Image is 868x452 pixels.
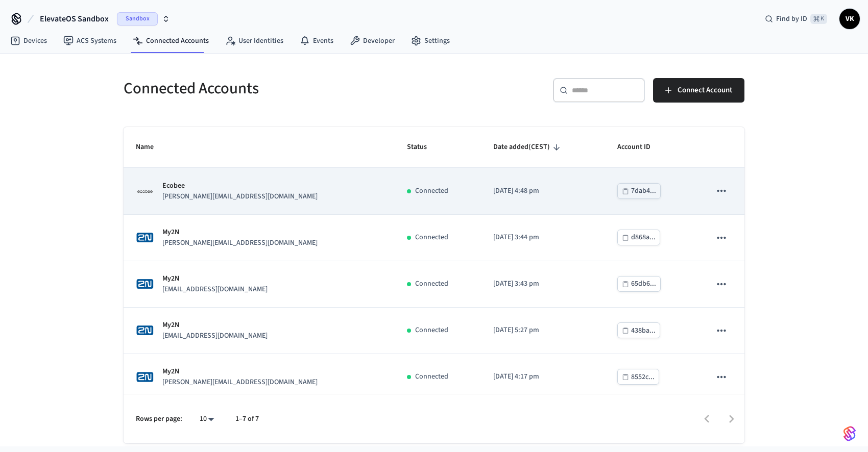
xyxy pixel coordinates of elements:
[631,185,656,197] div: 7dab4...
[55,32,125,50] a: ACS Systems
[235,414,259,424] p: 1–7 of 7
[776,14,807,24] span: Find by ID
[217,32,292,50] a: User Identities
[617,183,661,199] button: 7dab4...
[162,181,318,191] p: Ecobee
[342,32,403,50] a: Developer
[631,278,656,290] div: 65db6...
[162,284,268,295] p: [EMAIL_ADDRESS][DOMAIN_NAME]
[493,186,593,196] p: [DATE] 4:48 pm
[415,232,448,243] p: Connected
[136,229,154,246] img: 2N Logo, Square
[162,366,318,377] p: My2N
[162,273,268,284] p: My2N
[839,9,860,29] button: VK
[117,12,158,26] span: Sandbox
[631,231,656,244] div: d868a...
[631,371,655,384] div: 8552c...
[136,414,182,424] p: Rows per page:
[617,322,660,338] button: 438ba...
[136,368,154,386] img: 2N Logo, Square
[493,279,593,289] p: [DATE] 3:43 pm
[840,10,859,28] span: VK
[415,279,448,289] p: Connected
[617,230,660,245] button: d868a...
[40,13,109,25] span: ElevateOS Sandbox
[493,139,563,155] span: Date added(CEST)
[292,32,342,50] a: Events
[493,371,593,382] p: [DATE] 4:17 pm
[843,425,856,442] img: SeamLogoGradient.69752ec5.svg
[617,369,659,385] button: 8552c...
[162,331,268,341] p: [EMAIL_ADDRESS][DOMAIN_NAME]
[162,377,318,388] p: [PERSON_NAME][EMAIL_ADDRESS][DOMAIN_NAME]
[617,276,661,292] button: 65db6...
[617,139,664,155] span: Account ID
[136,275,154,293] img: 2N Logo, Square
[136,182,154,200] img: ecobee_logo_square
[415,325,448,336] p: Connected
[415,371,448,382] p: Connected
[195,412,219,426] div: 10
[136,321,154,339] img: 2N Logo, Square
[653,78,744,103] button: Connect Account
[631,324,656,337] div: 438ba...
[407,139,440,155] span: Status
[162,227,318,238] p: My2N
[162,191,318,202] p: [PERSON_NAME][EMAIL_ADDRESS][DOMAIN_NAME]
[162,320,268,331] p: My2N
[493,232,593,243] p: [DATE] 3:44 pm
[757,10,835,28] div: Find by ID⌘ K
[2,32,55,50] a: Devices
[678,84,732,97] span: Connect Account
[124,78,428,99] h5: Connected Accounts
[136,139,167,155] span: Name
[162,238,318,248] p: [PERSON_NAME][EMAIL_ADDRESS][DOMAIN_NAME]
[403,32,458,50] a: Settings
[415,186,448,196] p: Connected
[125,32,217,50] a: Connected Accounts
[810,14,827,24] span: ⌘ K
[493,325,593,336] p: [DATE] 5:27 pm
